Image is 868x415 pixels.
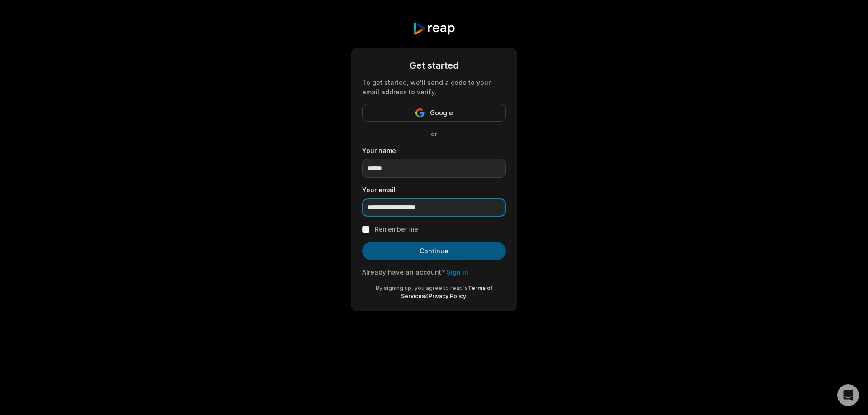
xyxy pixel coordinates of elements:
[376,284,468,291] span: By signing up, you agree to reap's
[424,129,444,139] span: or
[429,293,466,299] a: Privacy Policy
[375,224,418,235] label: Remember me
[362,59,506,72] div: Get started
[362,104,506,122] button: Google
[362,185,506,195] label: Your email
[362,78,506,97] div: To get started, we'll send a code to your email address to verify.
[425,293,429,299] span: &
[430,107,453,118] span: Google
[837,384,859,406] div: Open Intercom Messenger
[362,242,506,260] button: Continue
[412,22,455,35] img: reap
[362,268,445,276] span: Already have an account?
[362,146,506,155] label: Your name
[447,268,468,276] a: Sign in
[466,293,467,299] span: .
